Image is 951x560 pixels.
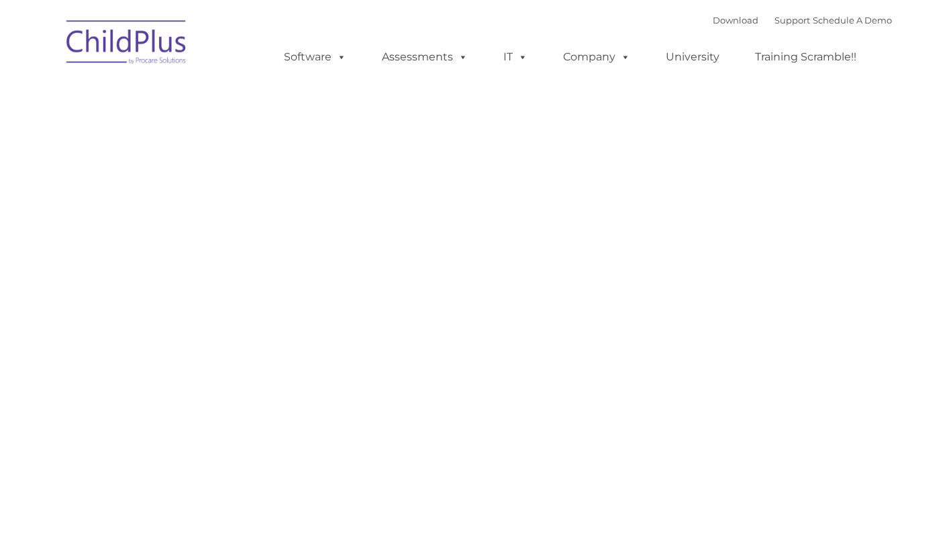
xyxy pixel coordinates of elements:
[774,15,810,26] a: Support
[60,11,194,78] img: ChildPlus by Procare Solutions
[742,44,870,71] a: Training Scramble!!
[368,44,481,71] a: Assessments
[652,44,733,71] a: University
[713,15,892,26] font: |
[550,44,644,71] a: Company
[713,15,758,26] a: Download
[490,44,541,71] a: IT
[813,15,892,26] a: Schedule A Demo
[270,44,360,71] a: Software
